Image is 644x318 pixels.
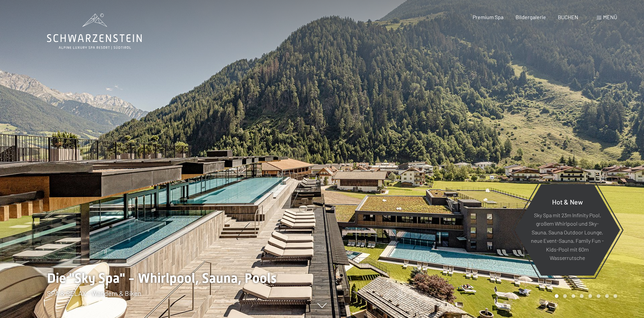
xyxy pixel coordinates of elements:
div: Carousel Page 1 (Current Slide) [555,294,558,298]
a: BUCHEN [558,14,578,20]
a: Hot & New Sky Spa mit 23m Infinity Pool, großem Whirlpool und Sky-Sauna, Sauna Outdoor Lounge, ne... [514,184,621,276]
div: Carousel Page 7 [605,294,609,298]
div: Carousel Page 8 [613,294,617,298]
div: Carousel Page 5 [588,294,592,298]
span: Menü [603,14,617,20]
p: Sky Spa mit 23m Infinity Pool, großem Whirlpool und Sky-Sauna, Sauna Outdoor Lounge, neue Event-S... [531,211,604,262]
div: Carousel Page 4 [580,294,584,298]
div: Carousel Page 3 [572,294,575,298]
a: Premium Spa [473,14,503,20]
div: Carousel Pagination [552,294,617,298]
a: Bildergalerie [516,14,546,20]
span: Hot & New [552,197,583,206]
div: Carousel Page 6 [597,294,600,298]
div: Carousel Page 2 [563,294,567,298]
